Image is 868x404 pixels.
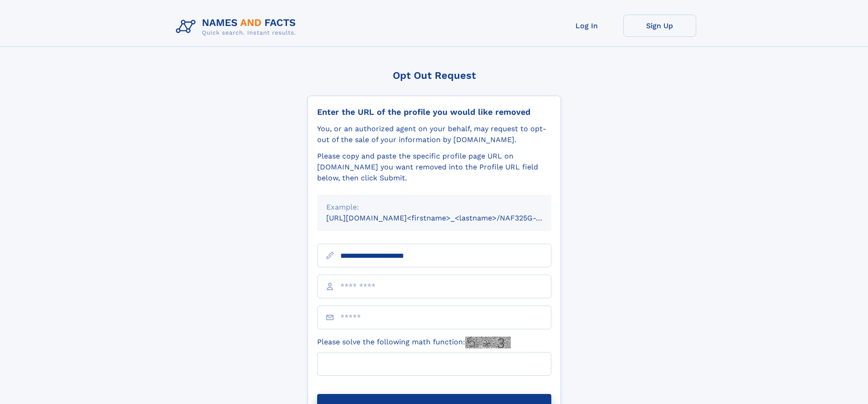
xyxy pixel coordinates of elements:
img: Logo Names and Facts [172,15,303,39]
div: Enter the URL of the profile you would like removed [317,107,551,117]
div: Please copy and paste the specific profile page URL on [DOMAIN_NAME] you want removed into the Pr... [317,151,551,184]
a: Sign Up [623,15,696,37]
div: Opt Out Request [308,70,561,81]
div: You, or an authorized agent on your behalf, may request to opt-out of the sale of your informatio... [317,123,551,145]
a: Log In [550,15,623,37]
label: Please solve the following math function: [317,337,511,348]
small: [URL][DOMAIN_NAME]<firstname>_<lastname>/NAF325G-xxxxxxxx [326,214,569,222]
div: Example: [326,202,542,213]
